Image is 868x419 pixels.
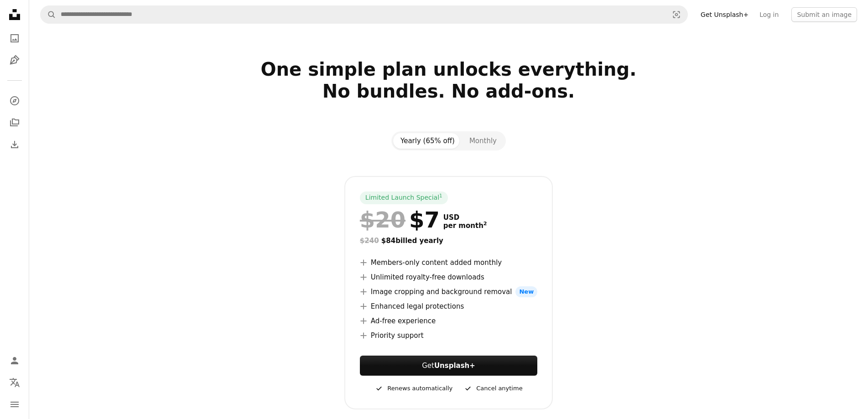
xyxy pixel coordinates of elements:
[665,6,687,23] button: Visual search
[5,395,24,414] button: Menu
[5,373,24,392] button: Language
[462,133,504,149] button: Monthly
[360,301,537,312] li: Enhanced legal protections
[374,383,452,394] div: Renews automatically
[360,330,537,341] li: Priority support
[515,286,537,297] span: New
[482,222,489,230] a: 2
[5,5,24,26] a: Home — Unsplash
[155,58,743,124] h2: One simple plan unlocks everything. No bundles. No add-ons.
[360,237,379,245] span: $240
[5,51,24,69] a: Illustrations
[754,7,784,22] a: Log in
[5,352,24,370] a: Log in / Sign up
[393,133,462,149] button: Yearly (65% off)
[360,356,537,376] button: GetUnsplash+
[5,92,24,110] a: Explore
[443,213,487,222] span: USD
[360,316,537,326] li: Ad-free experience
[360,235,537,246] div: $84 billed yearly
[434,362,475,370] strong: Unsplash+
[360,286,537,297] li: Image cropping and background removal
[463,383,522,394] div: Cancel anytime
[439,193,442,198] sup: 1
[360,208,440,232] div: $7
[695,7,754,22] a: Get Unsplash+
[5,29,24,47] a: Photos
[437,193,444,202] a: 1
[360,208,405,232] span: $20
[483,221,487,227] sup: 2
[41,6,56,23] button: Search Unsplash
[5,135,24,154] a: Download History
[791,7,857,22] button: Submit an image
[443,222,487,230] span: per month
[360,272,537,283] li: Unlimited royalty-free downloads
[360,257,537,268] li: Members-only content added monthly
[5,114,24,132] a: Collections
[360,191,448,204] div: Limited Launch Special
[40,5,688,24] form: Find visuals sitewide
